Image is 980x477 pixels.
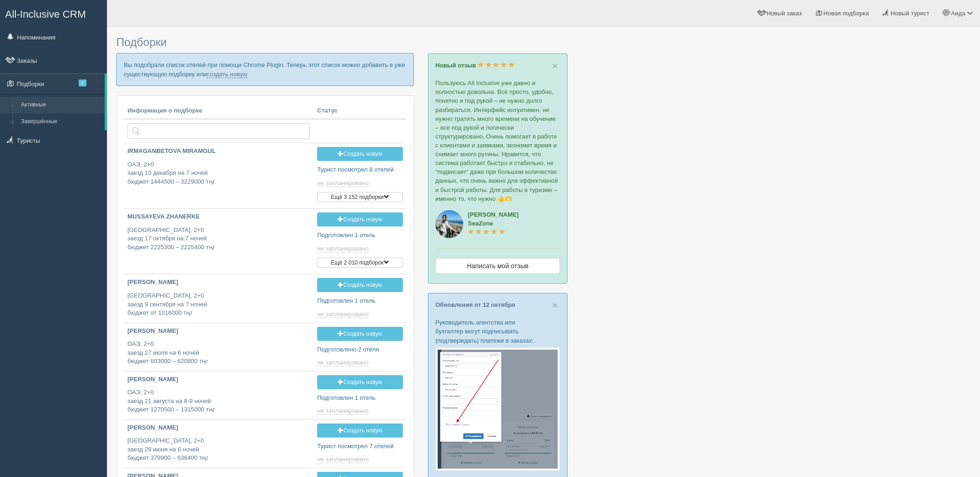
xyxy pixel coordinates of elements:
[124,143,313,194] a: IRMAGANBETOVA MIRAMGUL ОАЭ, 2+0заезд 13 декабря на 7 ночейбюджет 1444500 – 3229000 тңг
[116,53,414,86] p: Вы подобрали список отелей при помощи Chrome Plugin. Теперь этот список можно добавить в уже суще...
[823,10,869,17] span: Новая подборка
[317,212,403,226] a: Создать новую
[317,245,370,252] a: не запланировано
[124,420,313,467] a: [PERSON_NAME] [GEOGRAPHIC_DATA], 2+0заезд 29 июня на 6 ночейбюджет 379900 – 636400 тңг
[127,437,310,463] p: [GEOGRAPHIC_DATA], 2+0 заезд 29 июня на 6 ночей бюджет 379900 – 636400 тңг
[317,456,370,463] a: не запланировано
[552,60,558,71] span: ×
[5,8,86,20] span: All-Inclusive CRM
[317,297,403,305] p: Подготовлен 1 отель
[317,278,403,292] a: Создать новую
[124,323,313,370] a: [PERSON_NAME] ОАЭ, 2+0заезд 27 июля на 6 ночейбюджет 603000 – 620800 тңг
[127,327,310,336] p: [PERSON_NAME]
[127,123,310,139] input: Поиск по стране или туристу
[317,166,403,174] p: Турист посмотрел 8 отелей
[317,327,403,341] a: Создать новую
[317,456,368,463] span: не запланировано
[317,245,368,252] span: не запланировано
[124,371,313,418] a: [PERSON_NAME] ОАЭ, 2+0заезд 21 августа на 8-9 ночейбюджет 1270500 – 1315000 тңг
[951,10,966,17] span: Аида
[127,212,310,221] p: MUSSAYEVA ZHANERKE
[552,300,558,311] span: ×
[127,278,310,287] p: [PERSON_NAME]
[317,359,368,366] span: не запланировано
[79,79,87,86] span: 1
[552,300,558,310] button: Close
[552,61,558,71] button: Close
[767,10,802,17] span: Новый заказ
[313,103,407,119] th: Статус
[317,192,403,202] button: Ещё 3 152 подборки
[435,79,560,203] p: Пользуюсь All Inclusive уже давно и полностью довольна. Всё просто, удобно, понятно и под рукой –...
[317,258,403,268] button: Ещё 2 010 подборок
[207,71,247,78] a: создать новую
[127,375,310,384] p: [PERSON_NAME]
[116,36,167,48] span: Подборки
[124,274,313,321] a: [PERSON_NAME] [GEOGRAPHIC_DATA], 2+0заезд 9 сентября на 7 ночейбюджет от 1016000 тңг
[435,318,560,344] p: Руководитель агентства или бухгалтер могут подписывать (подтверждать) платежи в заказах:
[317,375,403,389] a: Создать новую
[124,209,313,259] a: MUSSAYEVA ZHANERKE [GEOGRAPHIC_DATA], 2+0заезд 17 октября на 7 ночейбюджет 2225300 – 2225400 тңг
[17,97,105,113] a: Активные
[435,258,560,274] a: Написать мой отзыв
[435,62,515,69] a: Новый отзыв
[435,347,560,471] img: %D0%BF%D0%BE%D0%B4%D1%82%D0%B2%D0%B5%D1%80%D0%B6%D0%B4%D0%B5%D0%BD%D0%B8%D0%B5-%D0%BE%D0%BF%D0%BB...
[317,424,403,437] a: Создать новую
[317,359,370,366] a: не запланировано
[468,211,519,236] a: [PERSON_NAME]SeaZone
[435,301,515,308] a: Обновления от 12 октября
[124,103,313,119] th: Информация о подборке
[317,394,403,403] p: Подготовлен 1 отель
[317,407,370,415] a: не запланировано
[317,179,368,187] span: не запланировано
[127,424,310,432] p: [PERSON_NAME]
[127,340,310,366] p: ОАЭ, 2+0 заезд 27 июля на 6 ночей бюджет 603000 – 620800 тңг
[317,442,403,451] p: Турист посмотрел 7 отелей
[0,0,107,26] a: All-Inclusive CRM
[127,160,310,186] p: ОАЭ, 2+0 заезд 13 декабря на 7 ночей бюджет 1444500 – 3229000 тңг
[127,388,310,414] p: ОАЭ, 2+0 заезд 21 августа на 8-9 ночей бюджет 1270500 – 1315000 тңг
[317,179,370,187] a: не запланировано
[317,345,403,354] p: Подготовлено 2 отеля
[317,407,368,415] span: не запланировано
[317,311,368,318] span: не запланировано
[317,231,403,240] p: Подготовлен 1 отель
[435,210,463,238] img: aicrm_6724.jpg
[891,10,929,17] span: Новый турист
[17,113,105,130] a: Завершённые
[317,147,403,161] a: Создать новую
[127,147,310,156] p: IRMAGANBETOVA MIRAMGUL
[317,311,370,318] a: не запланировано
[127,291,310,318] p: [GEOGRAPHIC_DATA], 2+0 заезд 9 сентября на 7 ночей бюджет от 1016000 тңг
[127,226,310,252] p: [GEOGRAPHIC_DATA], 2+0 заезд 17 октября на 7 ночей бюджет 2225300 – 2225400 тңг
